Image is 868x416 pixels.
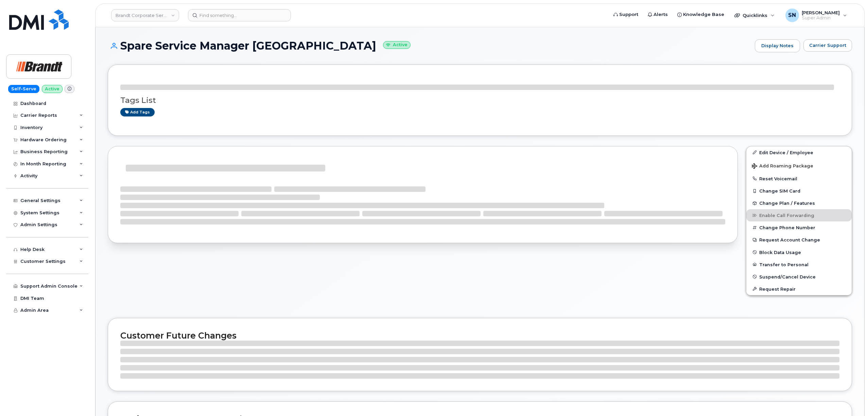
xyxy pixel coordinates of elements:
small: Active [383,41,411,49]
button: Suspend/Cancel Device [746,271,852,283]
span: Add Roaming Package [752,163,813,170]
button: Request Repair [746,283,852,295]
button: Reset Voicemail [746,173,852,185]
span: Change Plan / Features [759,201,815,206]
button: Change Phone Number [746,221,852,234]
button: Transfer to Personal [746,258,852,271]
span: Enable Call Forwarding [759,213,814,218]
h3: Tags List [120,96,839,105]
button: Carrier Support [803,39,852,52]
button: Change SIM Card [746,185,852,197]
button: Enable Call Forwarding [746,209,852,221]
button: Add Roaming Package [746,159,852,173]
button: Change Plan / Features [746,197,852,209]
h2: Customer Future Changes [120,330,839,341]
button: Block Data Usage [746,246,852,258]
a: Display Notes [755,39,800,52]
span: Carrier Support [809,42,846,49]
a: Edit Device / Employee [746,146,852,159]
span: Suspend/Cancel Device [759,274,816,279]
h1: Spare Service Manager [GEOGRAPHIC_DATA] [108,40,751,52]
a: Add tags [120,108,155,116]
button: Request Account Change [746,234,852,246]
